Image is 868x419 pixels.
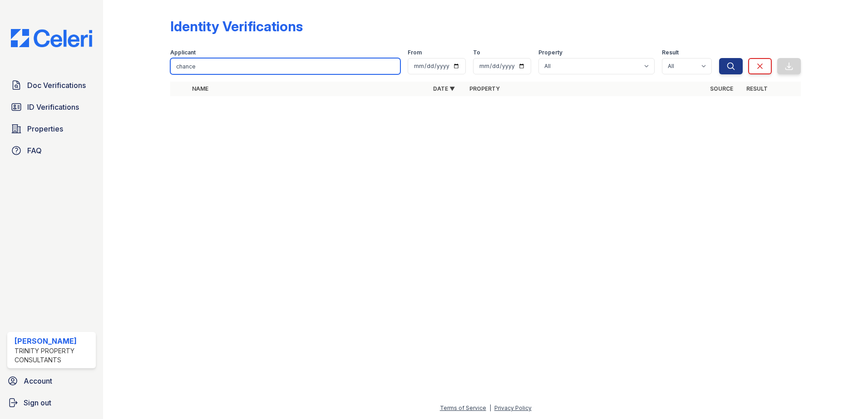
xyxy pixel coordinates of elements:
a: Properties [7,120,96,138]
span: ID Verifications [27,102,79,112]
label: From [408,49,422,56]
label: Property [538,49,562,56]
label: Result [662,49,679,56]
a: ID Verifications [7,98,96,116]
a: Account [4,372,99,390]
label: Applicant [170,49,196,56]
input: Search by name or phone number [170,58,400,74]
span: Account [24,375,52,386]
span: Sign out [24,397,51,408]
a: Terms of Service [440,404,486,411]
label: To [473,49,480,56]
a: Sign out [4,394,99,412]
a: Doc Verifications [7,76,96,94]
a: Result [746,85,768,92]
a: Name [192,85,208,92]
span: Properties [27,123,63,134]
span: Doc Verifications [27,80,86,91]
img: CE_Logo_Blue-a8612792a0a2168367f1c8372b55b34899dd931a85d93a1a3d3e32e68fde9ad4.png [4,29,99,47]
div: [PERSON_NAME] [15,336,92,346]
a: Source [710,85,733,92]
div: Trinity Property Consultants [15,346,92,365]
a: FAQ [7,141,96,160]
div: Identity Verifications [170,18,303,34]
a: Property [469,85,500,92]
a: Date ▼ [433,85,455,92]
div: | [489,404,491,411]
span: FAQ [27,145,42,156]
a: Privacy Policy [494,404,532,411]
